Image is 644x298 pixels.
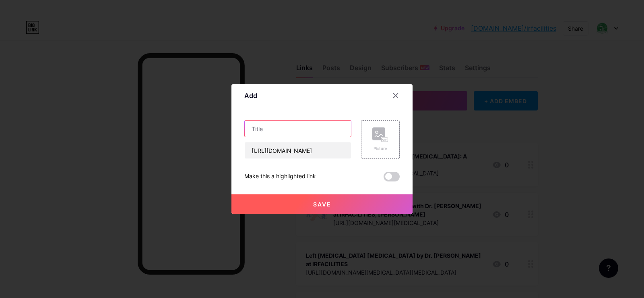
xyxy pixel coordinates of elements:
div: Picture [372,146,388,152]
input: Title [245,121,351,137]
div: Add [244,91,257,100]
div: Make this a highlighted link [244,172,316,181]
input: URL [245,142,351,158]
button: Save [231,194,413,214]
span: Save [313,201,331,208]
